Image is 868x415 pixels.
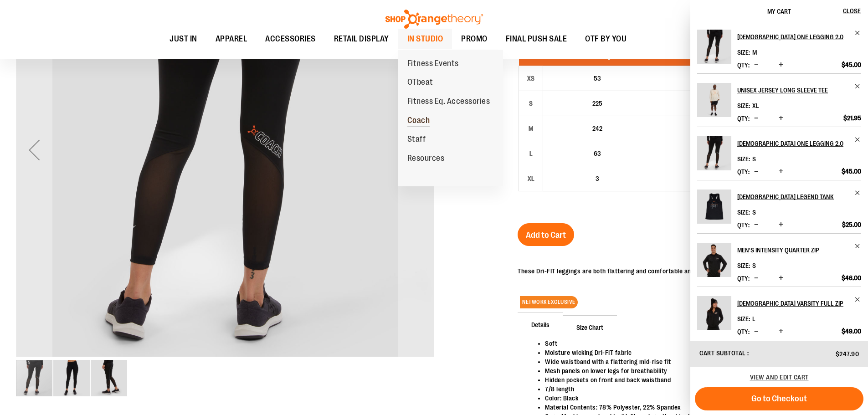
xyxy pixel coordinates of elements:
span: View and edit cart [750,374,809,381]
span: 53 [594,75,601,82]
li: Product [697,180,861,233]
span: My Cart [767,8,791,15]
div: image 1 of 3 [16,359,53,397]
label: Qty [737,221,750,229]
div: image 3 of 3 [91,359,127,397]
span: $25.00 [842,220,861,229]
a: Remove item [854,190,861,196]
span: Add to Cart [526,230,566,240]
img: Unisex Jersey Long Sleeve Tee [697,83,731,117]
span: OTF BY YOU [585,29,627,49]
span: Fitness Eq. Accessories [407,97,490,108]
button: Increase product quantity [776,167,786,176]
dt: Size [737,102,750,109]
li: Material Contents: 78% Polyester, 22% Spandex [545,403,843,412]
a: FINAL PUSH SALE [497,29,576,50]
a: [DEMOGRAPHIC_DATA] One Legging 2.0 [737,136,861,151]
label: Qty [737,168,750,175]
p: These Dri-FIT leggings are both flattering and comfortable and are sure to be your favorite pair ... [518,266,834,276]
div: $45.00 [656,74,748,83]
button: Decrease product quantity [752,327,760,336]
button: Add to Cart [518,223,574,246]
a: Unisex Jersey Long Sleeve Tee [697,83,731,123]
label: Qty [737,61,750,69]
div: $45.00 [656,124,748,133]
span: Details [518,313,563,336]
span: APPAREL [216,29,247,49]
a: Fitness Events [398,54,468,73]
a: APPAREL [206,29,257,50]
label: Qty [737,275,750,282]
a: ACCESSORIES [256,29,325,50]
span: $46.00 [842,274,861,282]
dt: Size [737,262,750,269]
div: $45.00 [656,149,748,158]
dt: Size [737,315,750,323]
span: L [752,315,755,323]
img: Men's Intensity Quarter Zip [697,243,731,277]
div: L [524,147,538,160]
a: Unisex Jersey Long Sleeve Tee [737,83,861,97]
a: JUST IN [160,29,206,50]
span: Staff [407,134,426,146]
li: Product [697,127,861,180]
span: IN STUDIO [407,29,443,49]
img: Ladies One Legging 2.0 [697,136,731,170]
h2: [DEMOGRAPHIC_DATA] Legend Tank [737,190,849,204]
a: Ladies Varsity Full Zip [697,296,731,336]
li: Soft [545,339,843,348]
span: Coach [407,116,430,127]
label: Qty [737,328,750,335]
li: Hidden pockets on front and back waistband [545,375,843,384]
span: Cart Subtotal [699,349,746,357]
a: Remove item [854,296,861,303]
span: Size Chart [563,315,617,339]
span: $45.00 [842,61,861,69]
li: Product [697,30,861,73]
span: 63 [594,150,601,157]
img: Ladies Legend Tank [697,190,731,224]
a: OTF BY YOU [576,29,636,50]
span: $21.95 [843,114,861,122]
a: Remove item [854,30,861,36]
span: S [752,155,756,163]
a: Ladies One Legging 2.0 [697,30,731,70]
button: Increase product quantity [776,274,786,283]
li: Product [697,73,861,127]
li: Product [697,233,861,287]
div: XL [524,172,538,185]
button: Decrease product quantity [752,114,760,123]
button: Increase product quantity [776,220,786,230]
span: Go to Checkout [751,394,807,404]
span: Resources [407,154,445,165]
button: Decrease product quantity [752,167,760,176]
a: Fitness Eq. Accessories [398,92,499,111]
span: FINAL PUSH SALE [506,29,567,49]
img: OTF Ladies Coach FA23 One Legging 2.0 - Black alternate image [91,360,127,396]
a: [DEMOGRAPHIC_DATA] Varsity Full Zip [737,296,861,311]
button: Increase product quantity [776,61,786,70]
div: $45.00 [656,174,748,183]
div: XS [524,72,538,85]
span: PROMO [461,29,488,49]
a: Ladies Legend Tank [697,190,731,230]
li: Mesh panels on lower legs for breathability [545,366,843,375]
a: OTbeat [398,73,442,92]
button: Decrease product quantity [752,61,760,70]
a: Staff [398,130,435,149]
span: XL [752,102,759,109]
span: RETAIL DISPLAY [334,29,389,49]
a: Ladies One Legging 2.0 [697,136,731,176]
span: OTbeat [407,77,433,89]
a: Coach [398,111,439,130]
span: Close [843,7,861,15]
a: Remove item [854,83,861,90]
button: Increase product quantity [776,114,786,123]
span: 242 [592,125,602,132]
span: ACCESSORIES [265,29,316,49]
button: Decrease product quantity [752,220,760,230]
h2: [DEMOGRAPHIC_DATA] One Legging 2.0 [737,136,849,151]
a: [DEMOGRAPHIC_DATA] One Legging 2.0 [737,30,861,44]
a: [DEMOGRAPHIC_DATA] Legend Tank [737,190,861,204]
button: Go to Checkout [695,387,863,410]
